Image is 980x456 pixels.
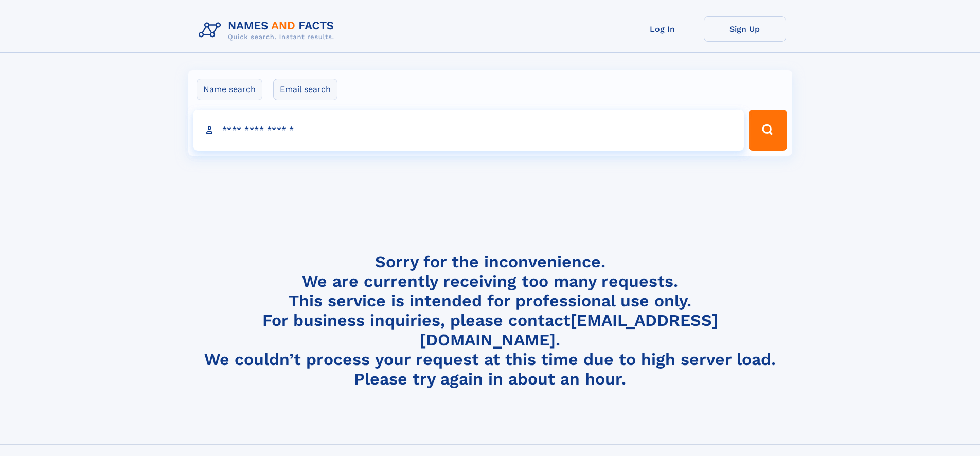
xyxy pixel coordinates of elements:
[621,16,704,42] a: Log In
[273,79,337,100] label: Email search
[194,16,343,44] img: Logo Names and Facts
[194,252,786,389] h4: Sorry for the inconvenience. We are currently receiving too many requests. This service is intend...
[704,16,786,42] a: Sign Up
[197,79,262,100] label: Name search
[420,311,718,350] a: [EMAIL_ADDRESS][DOMAIN_NAME]
[193,110,744,151] input: search input
[749,110,787,151] button: Search Button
